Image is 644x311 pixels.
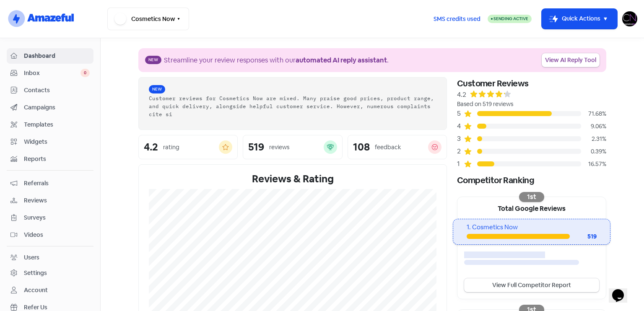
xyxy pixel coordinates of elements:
div: 0.39% [581,147,606,156]
span: Reviews [24,196,90,205]
a: Settings [7,265,93,281]
span: Dashboard [24,52,90,60]
div: rating [163,143,179,152]
a: Referrals [7,176,93,191]
a: View AI Reply Tool [542,53,600,67]
img: User [622,11,637,26]
button: Cosmetics Now [107,8,189,30]
div: 1st [519,192,544,202]
div: reviews [269,143,289,152]
span: New [149,85,165,93]
a: Users [7,250,93,265]
iframe: chat widget [609,277,636,303]
span: New [145,56,161,64]
div: Users [24,253,39,262]
a: Reports [7,151,93,167]
span: Campaigns [24,103,90,112]
a: SMS credits used [426,14,488,23]
a: 108feedback [348,135,447,159]
a: Contacts [7,83,93,98]
div: 2 [457,146,464,156]
div: 3 [457,134,464,144]
div: 108 [353,142,370,152]
div: 519 [248,142,264,152]
div: Based on 519 reviews [457,100,606,109]
span: Contacts [24,86,90,95]
a: 519reviews [243,135,342,159]
div: Streamline your review responses with our . [164,55,389,65]
div: Reviews & Rating [149,171,436,187]
span: Inbox [24,69,80,78]
div: 9.06% [581,122,606,131]
div: 71.68% [581,109,606,118]
span: SMS credits used [434,15,480,23]
span: 0 [80,69,90,77]
div: 519 [570,232,597,241]
b: automated AI reply assistant [296,56,387,65]
a: Surveys [7,210,93,225]
a: 4.2rating [138,135,238,159]
div: Account [24,286,48,295]
a: Videos [7,227,93,243]
span: Reports [24,155,90,163]
button: Quick Actions [542,9,617,29]
span: Templates [24,120,90,129]
div: Competitor Ranking [457,174,606,187]
span: Widgets [24,137,90,146]
div: Customer reviews for Cosmetics Now are mixed. Many praise good prices, product range, and quick d... [149,94,436,118]
div: feedback [375,143,401,152]
div: 16.57% [581,160,606,168]
div: Total Google Reviews [457,197,606,219]
div: 2.31% [581,135,606,143]
a: Widgets [7,134,93,150]
span: Surveys [24,213,90,222]
a: View Full Competitor Report [464,278,599,292]
a: Campaigns [7,100,93,115]
span: Videos [24,231,90,239]
a: Dashboard [7,48,93,64]
div: 1. Cosmetics Now [467,223,596,232]
a: Reviews [7,193,93,208]
div: 1 [457,159,464,169]
a: Inbox 0 [7,65,93,81]
span: Referrals [24,179,90,188]
div: Settings [24,269,47,277]
a: Account [7,282,93,298]
div: 4.2 [144,142,158,152]
a: Sending Active [488,14,532,24]
a: Templates [7,117,93,132]
div: 5 [457,109,464,119]
div: 4 [457,121,464,131]
div: Customer Reviews [457,77,606,90]
span: Sending Active [493,16,528,21]
div: 4.2 [457,90,466,100]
